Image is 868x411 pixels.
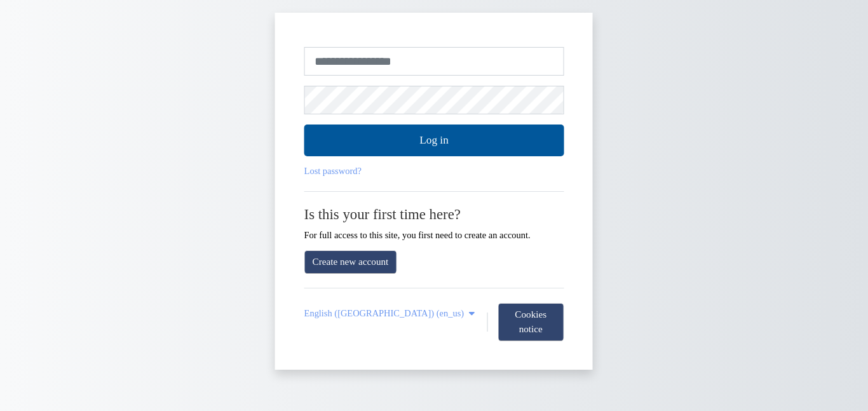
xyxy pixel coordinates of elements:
h2: Is this your first time here? [304,206,564,223]
div: For full access to this site, you first need to create an account. [304,206,564,240]
a: English (United States) ‎(en_us)‎ [304,308,478,319]
button: Cookies notice [498,303,564,341]
a: Lost password? [304,166,362,176]
button: Log in [304,125,564,156]
a: Create new account [304,250,397,274]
